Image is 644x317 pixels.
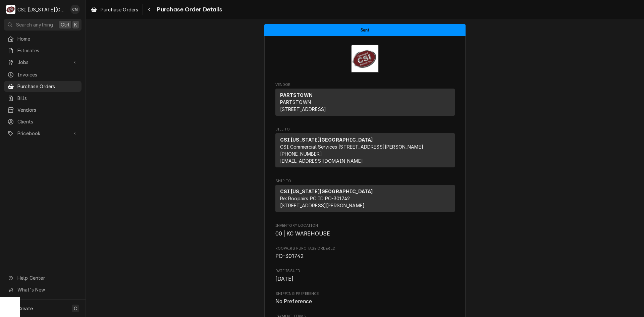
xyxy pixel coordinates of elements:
[275,291,455,297] span: Shipping Preference
[280,99,326,112] span: PARTSTOWN [STREET_ADDRESS]
[4,116,82,127] a: Clients
[17,83,78,90] span: Purchase Orders
[275,252,455,260] span: Roopairs Purchase Order ID
[17,118,78,125] span: Clients
[101,6,138,13] span: Purchase Orders
[17,71,78,78] span: Invoices
[275,89,455,118] div: Vendor
[275,298,455,306] span: Shipping Preference
[6,5,15,14] div: CSI Kansas City's Avatar
[17,130,68,137] span: Pricebook
[280,203,365,208] span: [STREET_ADDRESS][PERSON_NAME]
[4,272,82,283] a: Go to Help Center
[280,196,350,201] span: Re: Roopairs PO ID: PO-301742
[275,223,455,237] div: Inventory Location
[264,24,466,36] div: Status
[351,45,379,73] img: Logo
[4,81,82,92] a: Purchase Orders
[275,127,455,170] div: Purchase Order Bill To
[17,106,78,113] span: Vendors
[275,89,455,116] div: Vendor
[17,306,33,311] span: Create
[17,95,78,102] span: Bills
[74,305,77,312] span: C
[275,268,455,274] span: Date Issued
[61,21,69,28] span: Ctrl
[275,133,455,170] div: Bill To
[275,246,455,251] span: Roopairs Purchase Order ID
[4,69,82,80] a: Invoices
[280,189,373,194] strong: CSI [US_STATE][GEOGRAPHIC_DATA]
[88,4,141,15] a: Purchase Orders
[275,82,455,119] div: Purchase Order Vendor
[4,45,82,56] a: Estimates
[4,57,82,68] a: Go to Jobs
[275,185,455,215] div: Ship To
[275,223,455,228] span: Inventory Location
[280,92,313,98] strong: PARTSTOWN
[4,93,82,104] a: Bills
[361,28,370,32] span: Sent
[17,35,78,42] span: Home
[4,104,82,115] a: Vendors
[17,47,78,54] span: Estimates
[280,137,373,143] strong: CSI [US_STATE][GEOGRAPHIC_DATA]
[16,21,53,28] span: Search anything
[275,268,455,283] div: Date Issued
[275,298,312,305] span: No Preference
[70,5,80,14] div: Chancellor Morris's Avatar
[4,33,82,44] a: Home
[70,5,80,14] div: CM
[6,5,15,14] div: C
[275,127,455,132] span: Bill To
[4,284,82,295] a: Go to What's New
[275,275,455,283] span: Date Issued
[155,5,222,14] span: Purchase Order Details
[280,144,423,150] span: CSI Commercial Services [STREET_ADDRESS][PERSON_NAME]
[275,230,330,237] span: 00 | KC WAREHOUSE
[17,59,68,66] span: Jobs
[17,286,77,293] span: What's New
[275,178,455,184] span: Ship To
[275,185,455,212] div: Ship To
[4,128,82,139] a: Go to Pricebook
[144,4,155,15] button: Navigate back
[275,178,455,215] div: Purchase Order Ship To
[275,246,455,260] div: Roopairs Purchase Order ID
[275,82,455,88] span: Vendor
[275,253,304,259] span: PO-301742
[280,158,363,164] a: [EMAIL_ADDRESS][DOMAIN_NAME]
[280,151,322,157] a: [PHONE_NUMBER]
[275,230,455,238] span: Inventory Location
[275,291,455,306] div: Shipping Preference
[275,276,294,282] span: [DATE]
[17,274,77,281] span: Help Center
[275,133,455,167] div: Bill To
[74,21,77,28] span: K
[17,6,67,13] div: CSI [US_STATE][GEOGRAPHIC_DATA]
[4,19,82,31] button: Search anythingCtrlK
